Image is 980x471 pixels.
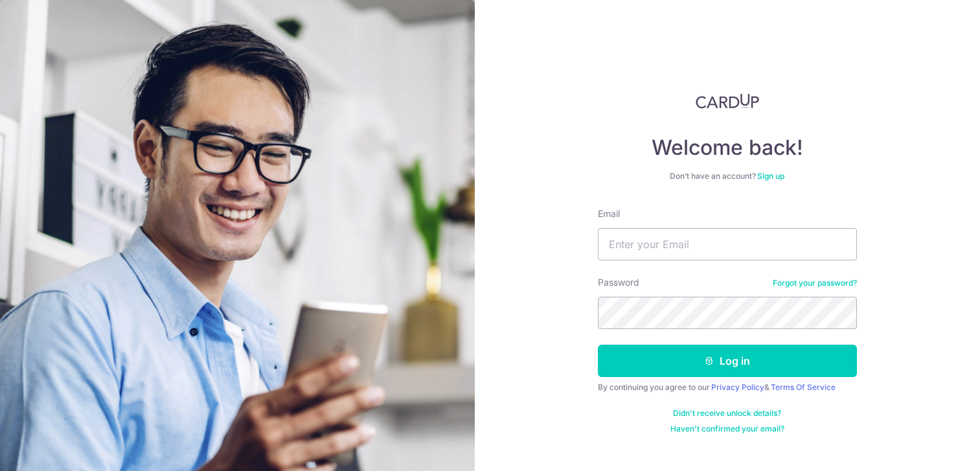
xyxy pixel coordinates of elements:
[757,171,784,181] a: Sign up
[598,382,857,393] div: By continuing you agree to our &
[773,278,857,288] a: Forgot your password?
[598,228,857,260] input: Enter your Email
[673,408,781,419] a: Didn't receive unlock details?
[771,382,836,392] a: Terms Of Service
[598,207,620,220] label: Email
[670,424,784,434] a: Haven't confirmed your email?
[711,382,764,392] a: Privacy Policy
[598,171,857,181] div: Don’t have an account?
[598,345,857,377] button: Log in
[598,276,639,289] label: Password
[598,135,857,161] h4: Welcome back!
[696,93,759,109] img: CardUp Logo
